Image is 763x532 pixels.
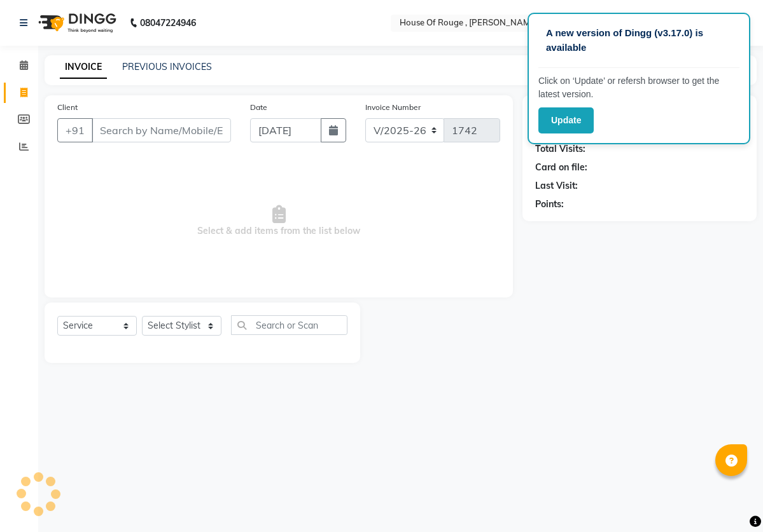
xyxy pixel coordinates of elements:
button: Update [538,107,594,133]
div: Total Visits: [535,142,585,156]
input: Search by Name/Mobile/Email/Code [92,118,231,142]
div: Last Visit: [535,179,578,193]
p: A new version of Dingg (v3.17.0) is available [546,26,732,55]
a: INVOICE [60,56,107,79]
span: Select & add items from the list below [57,158,500,285]
p: Click on ‘Update’ or refersh browser to get the latest version. [538,74,739,101]
label: Invoice Number [365,102,421,113]
div: Points: [535,198,564,211]
div: Card on file: [535,161,587,174]
button: +91 [57,118,93,142]
a: PREVIOUS INVOICES [122,61,212,72]
img: logo [32,5,120,41]
iframe: chat widget [710,481,750,519]
input: Search or Scan [231,315,347,335]
label: Date [250,102,267,113]
label: Client [57,102,78,113]
b: 08047224946 [140,5,196,41]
